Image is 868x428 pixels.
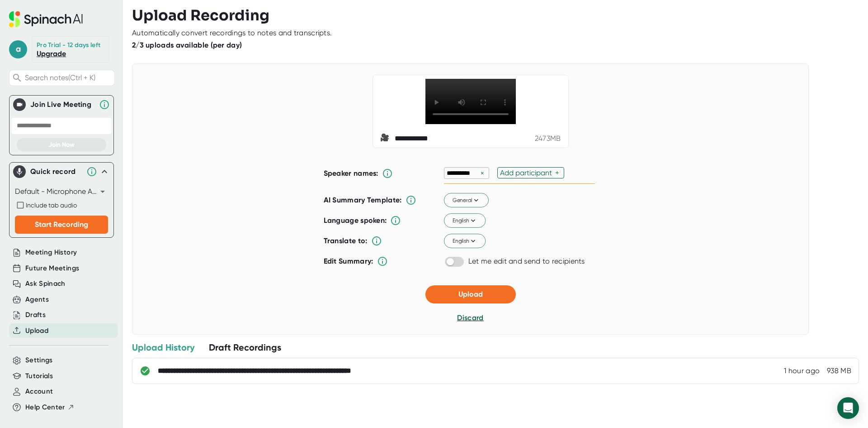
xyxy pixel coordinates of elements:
button: Future Meetings [25,263,79,274]
div: Draft Recordings [209,341,281,353]
div: Quick record [30,167,82,176]
img: Join Live Meeting [15,100,24,109]
span: Upload [458,290,483,298]
button: Upload [25,326,48,336]
div: Quick record [13,163,110,181]
div: × [478,169,486,178]
span: Discard [457,313,483,322]
b: AI Summary Template: [324,196,402,205]
b: Translate to: [324,236,368,245]
span: Help Center [25,402,65,413]
div: 938 MB [827,366,851,375]
button: General [444,193,489,208]
span: a [9,40,27,58]
div: Upload History [132,341,194,353]
span: Include tab audio [26,202,77,209]
button: English [444,234,486,249]
span: English [452,237,477,245]
div: 2473 MB [535,134,561,143]
button: Account [25,386,53,397]
a: Upgrade [37,49,66,58]
span: Join Now [48,141,75,149]
div: Default - Microphone Array (Realtek(R) Audio) [15,184,108,199]
b: Speaker names: [324,169,378,178]
button: Start Recording [15,216,108,234]
div: 10/9/2025, 10:37:03 AM [784,366,820,375]
button: Tutorials [25,371,53,381]
button: Drafts [25,310,46,320]
div: Open Intercom Messenger [837,397,859,419]
b: Edit Summary: [324,257,373,265]
span: General [452,196,480,204]
button: Settings [25,355,53,365]
button: Discard [457,313,483,323]
button: Help Center [25,402,75,413]
div: Let me edit and send to recipients [468,257,585,266]
button: English [444,214,486,228]
span: Search notes (Ctrl + K) [25,73,112,82]
button: Meeting History [25,247,77,258]
div: Automatically convert recordings to notes and transcripts. [132,29,332,38]
button: Ask Spinach [25,279,66,289]
div: Pro Trial - 12 days left [37,41,100,49]
div: + [555,168,561,177]
div: Join Live MeetingJoin Live Meeting [13,96,110,114]
button: Upload [425,285,516,303]
span: video [380,133,391,144]
span: Start Recording [35,220,88,229]
b: 2/3 uploads available (per day) [132,41,242,49]
b: Language spoken: [324,216,387,225]
h3: Upload Recording [132,7,859,24]
button: Join Now [17,138,106,151]
button: Agents [25,294,49,305]
div: Add participant [500,168,555,177]
span: English [452,216,477,225]
div: Join Live Meeting [30,100,94,109]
